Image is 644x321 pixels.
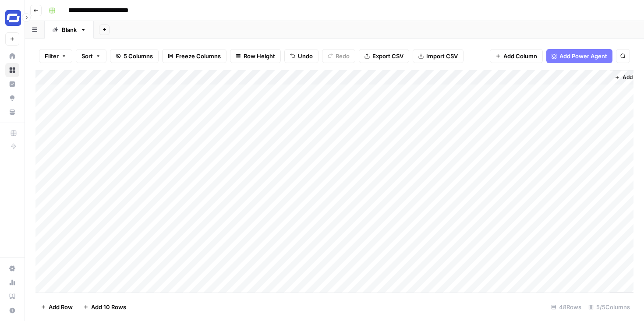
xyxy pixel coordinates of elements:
span: Sort [81,52,93,60]
a: Learning Hub [5,289,19,303]
button: Add Power Agent [546,49,612,63]
button: Help + Support [5,303,19,317]
a: Blank [45,21,94,39]
button: Export CSV [359,49,409,63]
button: Redo [322,49,355,63]
a: Opportunities [5,91,19,105]
span: Row Height [244,52,275,60]
button: Add 10 Rows [78,300,131,314]
button: Row Height [230,49,281,63]
button: Workspace: Synthesia [5,7,19,29]
button: Import CSV [413,49,464,63]
div: 48 Rows [548,300,585,314]
button: Freeze Columns [162,49,226,63]
span: Freeze Columns [176,52,221,60]
a: Settings [5,261,19,275]
span: 5 Columns [124,52,153,60]
a: Usage [5,275,19,289]
a: Your Data [5,105,19,119]
span: Export CSV [372,52,403,60]
span: Add 10 Rows [91,303,126,311]
div: Blank [62,25,77,34]
span: Add Column [503,52,537,60]
button: Undo [284,49,318,63]
button: 5 Columns [110,49,159,63]
button: Add Column [490,49,543,63]
a: Browse [5,63,19,77]
div: 5/5 Columns [585,300,633,314]
span: Redo [336,52,350,60]
a: Insights [5,77,19,91]
button: Filter [39,49,72,63]
span: Add Row [49,303,73,311]
a: Home [5,49,19,63]
span: Import CSV [426,52,458,60]
span: Filter [45,52,59,60]
button: Add Row [35,300,78,314]
button: Sort [76,49,106,63]
span: Undo [298,52,313,60]
img: Synthesia Logo [5,10,21,26]
span: Add Power Agent [559,52,607,60]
